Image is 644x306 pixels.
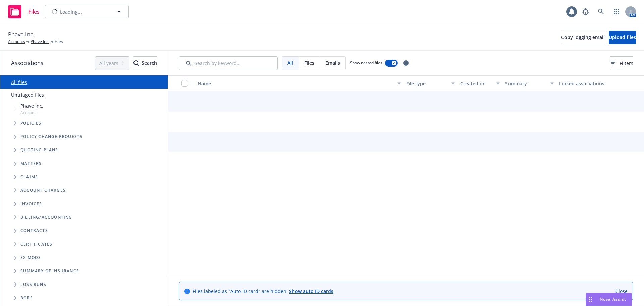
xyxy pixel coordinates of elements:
[615,288,628,295] a: Close
[609,31,636,44] button: Upload files
[20,282,46,287] span: Loss Runs
[20,296,33,300] span: BORs
[609,34,636,40] span: Upload files
[28,9,40,14] span: Files
[304,59,314,67] span: Files
[5,2,42,21] a: Files
[181,80,188,87] input: Select all
[0,101,168,211] div: Tree Example
[8,39,25,45] a: Accounts
[45,5,129,18] button: Loading...
[20,121,42,125] span: Policies
[20,215,72,219] span: Billing/Accounting
[20,188,66,192] span: Account charges
[20,162,42,166] span: Matters
[559,80,608,87] div: Linked associations
[406,80,447,87] div: File type
[20,202,42,206] span: Invoices
[20,269,79,273] span: Summary of insurance
[11,59,43,68] span: Associations
[20,256,41,260] span: Ex Mods
[561,34,605,40] span: Copy logging email
[198,80,393,87] div: Name
[20,148,58,152] span: Quoting plans
[502,75,556,91] button: Summary
[610,5,623,18] a: Switch app
[556,75,610,91] button: Linked associations
[561,31,605,44] button: Copy logging email
[20,229,48,233] span: Contracts
[600,296,626,302] span: Nova Assist
[610,56,633,70] button: Filters
[287,59,293,67] span: All
[579,5,592,18] a: Report a Bug
[505,80,546,87] div: Summary
[8,30,34,39] span: Phave Inc.
[31,39,49,45] a: Phave Inc.
[20,175,38,179] span: Claims
[133,57,157,70] div: Search
[55,39,63,45] span: Files
[11,91,44,98] a: Untriaged files
[460,80,492,87] div: Created on
[20,102,43,110] span: Phave Inc.
[586,293,632,306] button: Nova Assist
[60,8,82,15] span: Loading...
[20,110,43,115] span: Account
[458,75,502,91] button: Created on
[195,75,404,91] button: Name
[404,75,458,91] button: File type
[610,60,633,67] span: Filters
[586,293,594,306] div: Drag to move
[620,60,633,67] span: Filters
[325,59,340,67] span: Emails
[594,5,608,18] a: Search
[20,135,83,139] span: Policy change requests
[11,79,27,85] a: All files
[20,242,52,246] span: Certificates
[179,56,278,70] input: Search by keyword...
[133,60,139,66] svg: Search
[133,56,157,70] button: SearchSearch
[350,60,382,66] span: Show nested files
[289,288,333,294] a: Show auto ID cards
[0,211,168,305] div: Folder Tree Example
[193,288,333,295] span: Files labeled as "Auto ID card" are hidden.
